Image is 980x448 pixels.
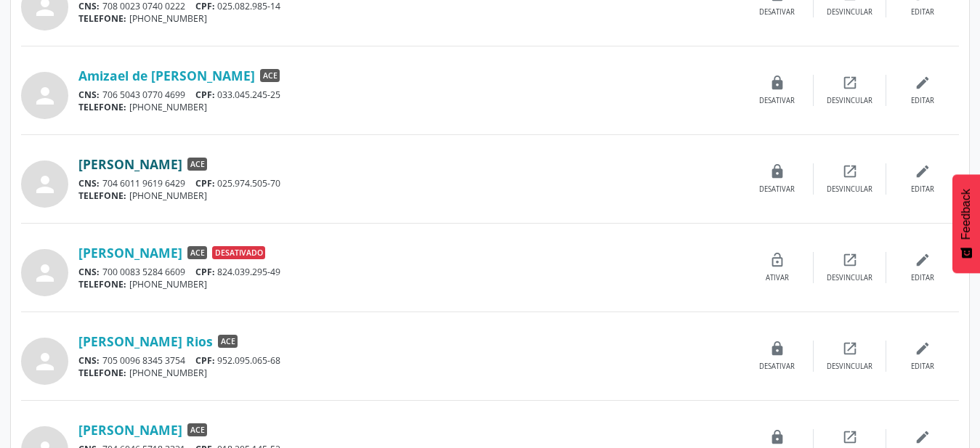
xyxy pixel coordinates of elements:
[78,89,741,101] div: 706 5043 0770 4699 033.045.245-25
[32,349,58,375] i: person
[78,367,126,379] span: TELEFONE:
[78,89,100,101] span: CNS:
[195,266,215,278] span: CPF:
[759,7,795,17] div: Desativar
[960,189,973,240] span: Feedback
[260,69,280,82] span: ACE
[759,362,795,372] div: Desativar
[78,12,741,25] div: [PHONE_NUMBER]
[195,354,215,367] span: CPF:
[78,177,741,190] div: 704 6011 9619 6429 025.974.505-70
[78,101,741,113] div: [PHONE_NUMBER]
[911,96,934,106] div: Editar
[911,362,934,372] div: Editar
[218,335,238,348] span: ACE
[187,423,207,436] span: ACE
[827,96,872,106] div: Desvincular
[769,163,785,179] i: lock
[32,83,58,109] i: person
[78,12,126,25] span: TELEFONE:
[911,184,934,195] div: Editar
[766,273,789,283] div: Ativar
[769,75,785,91] i: lock
[827,7,872,17] div: Desvincular
[78,68,255,84] a: Amizael de [PERSON_NAME]
[78,177,100,190] span: CNS:
[78,278,741,290] div: [PHONE_NUMBER]
[78,333,213,349] a: [PERSON_NAME] Rios
[827,184,872,195] div: Desvincular
[78,422,182,438] a: [PERSON_NAME]
[195,177,215,190] span: CPF:
[78,266,100,278] span: CNS:
[911,273,934,283] div: Editar
[759,96,795,106] div: Desativar
[827,362,872,372] div: Desvincular
[78,190,741,202] div: [PHONE_NUMBER]
[842,75,858,91] i: open_in_new
[212,246,265,259] span: Desativado
[769,429,785,445] i: lock
[915,429,931,445] i: edit
[187,158,207,171] span: ACE
[78,367,741,379] div: [PHONE_NUMBER]
[842,341,858,357] i: open_in_new
[842,429,858,445] i: open_in_new
[759,184,795,195] div: Desativar
[187,246,207,259] span: ACE
[32,171,58,197] i: person
[78,266,741,278] div: 700 0083 5284 6609 824.039.295-49
[915,163,931,179] i: edit
[78,245,182,261] a: [PERSON_NAME]
[78,354,741,367] div: 705 0096 8345 3754 952.095.065-68
[915,75,931,91] i: edit
[78,101,126,113] span: TELEFONE:
[769,252,785,268] i: lock_open
[195,89,215,101] span: CPF:
[911,7,934,17] div: Editar
[842,163,858,179] i: open_in_new
[842,252,858,268] i: open_in_new
[915,341,931,357] i: edit
[769,341,785,357] i: lock
[32,260,58,286] i: person
[78,190,126,202] span: TELEFONE:
[78,278,126,290] span: TELEFONE:
[78,156,182,172] a: [PERSON_NAME]
[827,273,872,283] div: Desvincular
[952,174,980,273] button: Feedback - Mostrar pesquisa
[915,252,931,268] i: edit
[78,354,100,367] span: CNS:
